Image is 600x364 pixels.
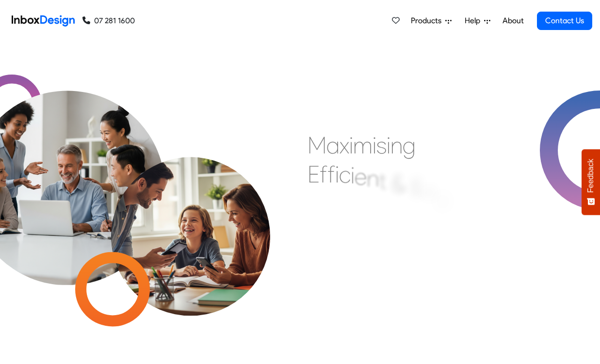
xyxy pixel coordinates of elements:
[411,15,445,27] span: Products
[586,159,595,193] span: Feedback
[373,131,376,160] div: i
[500,11,526,30] a: About
[407,11,455,30] a: Products
[461,11,494,30] a: Help
[349,131,353,160] div: i
[353,131,373,160] div: m
[376,131,387,160] div: s
[449,187,462,216] div: a
[390,131,403,160] div: n
[91,117,290,316] img: parents_with_child.png
[326,131,340,160] div: a
[423,177,436,206] div: n
[308,131,543,276] div: Maximising Efficient & Engagement, Connecting Schools, Families, and Students.
[582,149,600,215] button: Feedback - Show survey
[379,166,386,195] div: t
[82,15,135,27] a: 07 281 1600
[403,131,416,160] div: g
[339,160,351,189] div: c
[411,173,423,202] div: E
[367,164,379,193] div: n
[351,160,355,189] div: i
[355,162,367,191] div: e
[465,15,484,27] span: Help
[335,160,339,189] div: i
[320,160,327,189] div: f
[392,169,405,198] div: &
[308,131,326,160] div: M
[340,131,349,160] div: x
[327,160,335,189] div: f
[387,131,390,160] div: i
[436,182,449,211] div: g
[537,12,592,30] a: Contact Us
[308,160,320,189] div: E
